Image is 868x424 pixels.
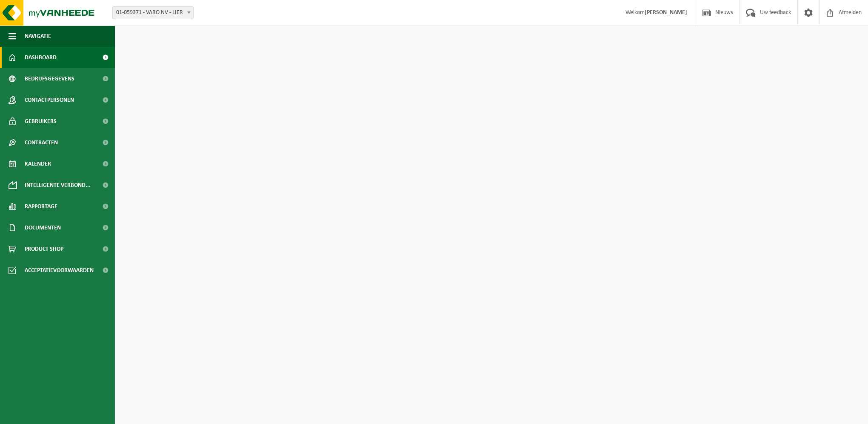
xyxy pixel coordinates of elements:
span: Contracten [25,132,58,153]
span: Bedrijfsgegevens [25,68,74,89]
span: 01-059371 - VARO NV - LIER [112,6,194,19]
span: Navigatie [25,26,51,47]
span: Rapportage [25,196,57,217]
span: Dashboard [25,47,57,68]
span: Kalender [25,153,51,175]
span: Intelligente verbond... [25,175,91,196]
span: Contactpersonen [25,89,74,111]
span: Product Shop [25,238,63,260]
span: Acceptatievoorwaarden [25,260,94,281]
strong: [PERSON_NAME] [645,9,687,16]
span: Documenten [25,217,61,238]
span: 01-059371 - VARO NV - LIER [113,7,193,19]
span: Gebruikers [25,111,57,132]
